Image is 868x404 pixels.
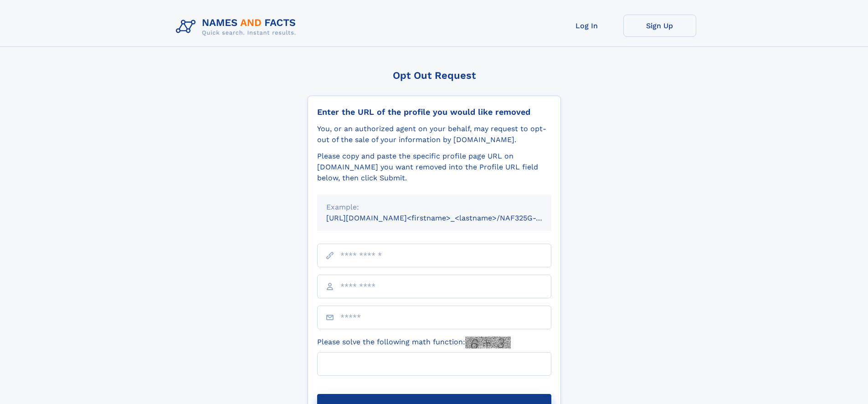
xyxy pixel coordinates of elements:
[550,15,623,37] a: Log In
[623,15,696,37] a: Sign Up
[326,214,569,222] small: [URL][DOMAIN_NAME]<firstname>_<lastname>/NAF325G-xxxxxxxx
[326,202,542,213] div: Example:
[308,70,561,81] div: Opt Out Request
[317,151,551,184] div: Please copy and paste the specific profile page URL on [DOMAIN_NAME] you want removed into the Pr...
[317,107,551,117] div: Enter the URL of the profile you would like removed
[317,337,511,348] label: Please solve the following math function:
[172,15,303,39] img: Logo Names and Facts
[317,123,551,145] div: You, or an authorized agent on your behalf, may request to opt-out of the sale of your informatio...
